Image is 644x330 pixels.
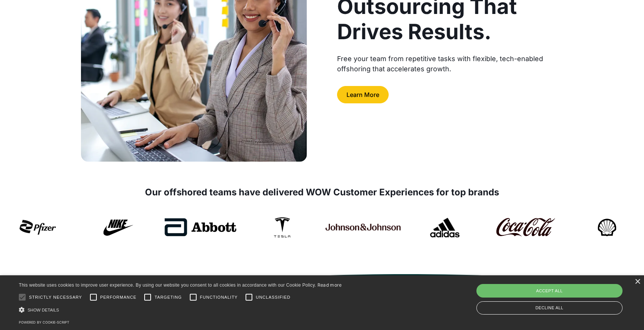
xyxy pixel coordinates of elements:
[164,218,237,237] img: abbott logo
[429,217,459,238] img: adidas logo
[476,301,623,315] div: Decline all
[337,54,563,74] div: Free your team from repetitive tasks with flexible, tech-enabled offshoring that accelerates growth.
[29,294,82,301] span: Strictly necessary
[100,294,137,301] span: Performance
[317,282,342,288] a: Read more
[200,294,238,301] span: Functionality
[256,294,290,301] span: Unclassified
[337,86,389,103] a: Learn More
[103,219,135,236] img: nike logo
[273,217,290,238] img: Tesla logo
[27,308,59,312] span: Show details
[515,249,644,330] iframe: Chat Widget
[19,320,69,324] a: Powered by cookie-script
[19,306,342,314] div: Show details
[154,294,182,301] span: Targeting
[19,220,56,235] img: pfizer logo
[19,282,316,288] span: This website uses cookies to improve user experience. By using our website you consent to all coo...
[81,186,563,199] div: Our offshored teams have delivered WOW Customer Experiences for top brands
[598,218,617,237] img: shell logo
[325,224,401,231] img: johnson&johnson logo
[496,218,555,237] img: coca-cola logo
[476,284,623,298] div: Accept all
